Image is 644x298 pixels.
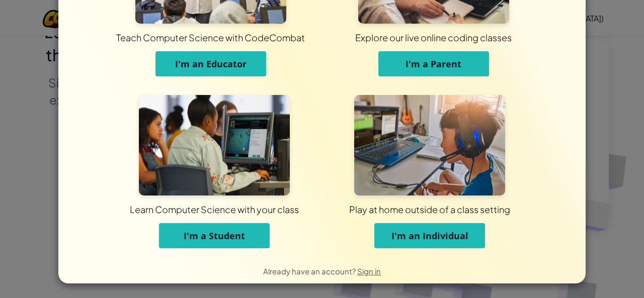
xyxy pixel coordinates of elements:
[391,230,468,242] span: I'm an Individual
[354,95,505,195] img: For Individuals
[175,58,247,70] span: I'm an Educator
[357,266,381,276] a: Sign in
[139,95,290,195] img: For Students
[159,223,270,248] button: I'm a Student
[184,230,245,242] span: I'm a Student
[374,223,485,248] button: I'm an Individual
[263,266,357,276] span: Already have an account?
[155,51,266,76] button: I'm an Educator
[406,58,461,70] span: I'm a Parent
[378,51,489,76] button: I'm a Parent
